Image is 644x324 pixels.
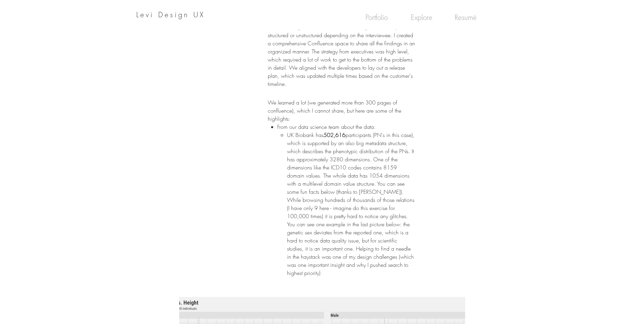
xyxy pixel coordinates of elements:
[400,8,444,21] a: Explore
[363,8,390,27] p: Portfolio
[136,10,205,19] a: Levi Design UX
[444,8,488,21] a: Resumé
[287,131,415,277] p: UK Biobank has participants (PN's in this case), which is supported by an also big metadata struc...
[268,98,415,123] p: We learned a lot (we generated more than 300 pages of confluence), which I cannot share, but here...
[354,8,488,21] nav: Site
[408,8,435,27] p: Explore
[354,8,400,21] a: Portfolio
[324,131,345,139] span: 502,616
[268,15,415,88] p: We started with gathering the insights from stakeholders in-house and from our potential customer...
[452,8,479,27] p: Resumé
[277,123,415,131] p: From our data science team about the data:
